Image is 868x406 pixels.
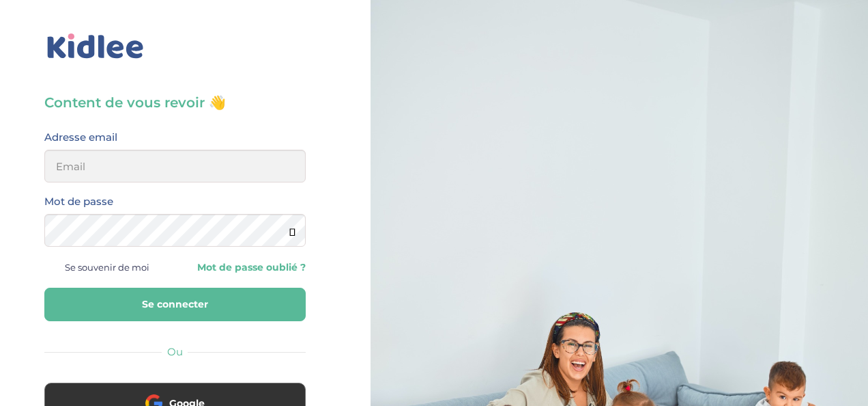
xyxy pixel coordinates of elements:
h3: Content de vous revoir 👋 [44,93,306,112]
label: Adresse email [44,128,117,146]
label: Mot de passe [44,193,113,211]
span: Se souvenir de moi [65,258,149,276]
span: Ou [167,345,183,358]
button: Se connecter [44,288,306,321]
a: Mot de passe oublié ? [185,261,305,274]
input: Email [44,150,306,182]
img: logo_kidlee_bleu [44,31,147,62]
